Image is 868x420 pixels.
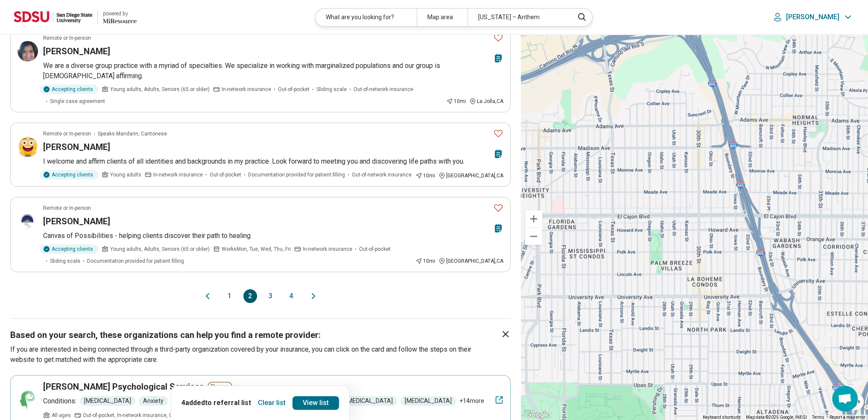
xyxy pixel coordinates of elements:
[248,171,345,179] span: Documentation provided for patient filling
[830,415,865,420] a: Report a map error
[292,396,339,410] a: View list
[303,245,352,253] span: In-network insurance
[786,13,839,21] p: [PERSON_NAME]
[50,97,105,105] span: Single case agreement
[308,289,319,303] button: Next page
[525,228,542,245] button: Zoom out
[14,7,92,27] img: San Diego State University
[400,396,456,406] span: [MEDICAL_DATA]
[139,396,168,406] span: Anxiety
[316,9,417,26] div: What are you looking for?
[352,171,412,179] span: Out-of-network insurance
[438,257,503,265] div: [GEOGRAPHIC_DATA] , CA
[438,172,503,179] div: [GEOGRAPHIC_DATA] , CA
[223,289,237,303] button: 1
[43,156,503,167] p: I welcome and affirm clients of all identities and backgrounds in my practice. Look forward to me...
[469,97,503,105] div: La Jolla , CA
[222,85,271,93] span: In-network insurance
[153,171,203,179] span: In-network insurance
[446,97,466,105] div: 10 mi
[342,396,397,406] span: [MEDICAL_DATA]
[264,289,278,303] button: 3
[417,9,468,26] div: Map area
[43,231,503,241] p: Canvas of Possibilities - helping clients discover their path to healing
[254,396,289,410] button: Clear list
[52,411,71,419] span: All ages
[490,199,507,217] button: Favorite
[415,257,435,265] div: 10 mi
[278,85,310,93] span: Out-of-pocket
[459,397,484,405] span: + 14 more
[181,398,251,408] p: 4 added
[243,289,257,303] button: 2
[490,29,507,47] button: Favorite
[490,125,507,142] button: Favorite
[316,85,347,93] span: Sliding scale
[43,45,110,57] h3: [PERSON_NAME]
[222,245,291,253] span: Works Mon, Tue, Wed, Thu, Fri
[284,289,298,303] button: 4
[746,415,807,420] span: Map data ©2025 Google, INEGI
[468,9,569,26] div: [US_STATE] – Anthem
[40,85,98,94] div: Accepting clients
[43,396,76,406] p: Conditions:
[205,399,251,407] span: to referral list
[359,245,391,253] span: Out-of-pocket
[43,215,110,227] h3: [PERSON_NAME]
[83,411,229,419] span: Out-of-pocket, In-network insurance, Out-of-network insurance
[415,172,435,179] div: 10 mi
[50,257,80,265] span: Sliding scale
[43,381,204,393] h3: [PERSON_NAME] Psychological Services
[110,171,141,179] span: Young adults
[525,210,542,227] button: Zoom in
[87,257,184,265] span: Documentation provided for patient filling
[832,386,858,411] a: Open chat
[210,171,241,179] span: Out-of-pocket
[43,141,110,153] h3: [PERSON_NAME]
[43,61,503,81] p: We are a diverse group practice with a myriad of specialties. We specialize in working with margi...
[354,85,413,93] span: Out-of-network insurance
[43,130,91,138] p: Remote or In-person
[98,130,167,138] span: Speaks Mandarin, Cantonese
[812,415,824,420] a: Terms
[40,244,98,254] div: Accepting clients
[110,245,210,253] span: Young adults, Adults, Seniors (65 or older)
[14,7,137,27] a: San Diego State Universitypowered by
[208,382,232,391] span: Therapy
[103,10,137,18] div: powered by
[80,396,135,406] span: [MEDICAL_DATA]
[43,204,91,212] p: Remote or In-person
[110,85,210,93] span: Young adults, Adults, Seniors (65 or older)
[40,170,98,179] div: Accepting clients
[202,289,213,303] button: Previous page
[43,34,91,42] p: Remote or In-person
